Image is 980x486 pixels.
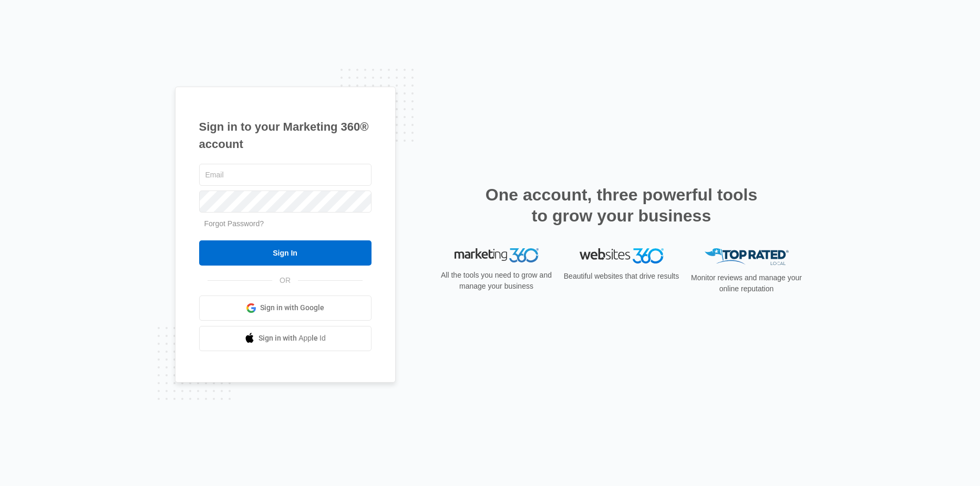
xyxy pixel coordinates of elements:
img: Top Rated Local [705,248,789,266]
img: Marketing 360 [455,248,539,263]
span: Sign in with Apple Id [259,333,326,344]
input: Email [199,164,372,186]
span: OR [272,275,298,286]
p: All the tools you need to grow and manage your business [438,270,555,292]
a: Forgot Password? [204,219,264,228]
p: Beautiful websites that drive results [563,271,680,282]
h1: Sign in to your Marketing 360® account [199,118,372,153]
img: Websites 360 [580,248,664,263]
a: Sign in with Google [199,295,372,321]
input: Sign In [199,240,372,266]
span: Sign in with Google [260,302,324,313]
a: Sign in with Apple Id [199,326,372,351]
h2: One account, three powerful tools to grow your business [482,184,761,226]
p: Monitor reviews and manage your online reputation [688,272,806,294]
